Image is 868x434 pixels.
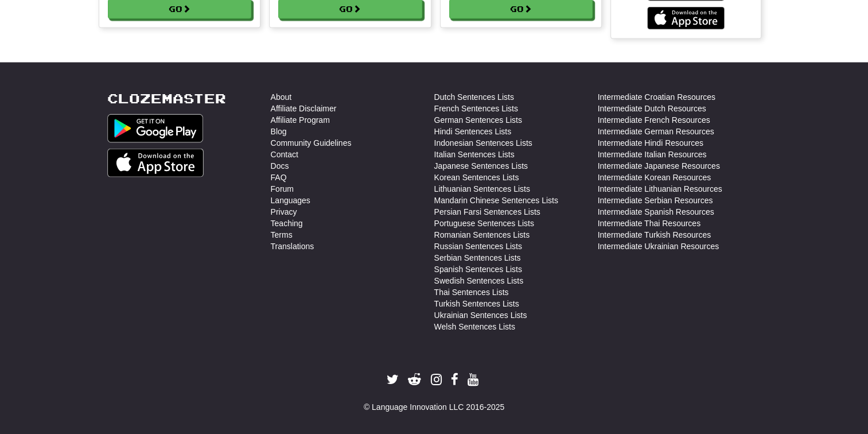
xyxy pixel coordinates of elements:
a: Clozemaster [107,91,226,106]
a: Hindi Sentences Lists [434,126,512,137]
a: About [271,91,292,103]
a: Intermediate Serbian Resources [598,195,713,206]
a: Terms [271,229,293,241]
a: Russian Sentences Lists [434,241,522,252]
a: Portuguese Sentences Lists [434,218,534,229]
a: Languages [271,195,310,206]
a: Intermediate Dutch Resources [598,103,706,114]
a: Affiliate Disclaimer [271,103,337,114]
a: Indonesian Sentences Lists [434,137,532,149]
a: Translations [271,241,314,252]
a: Intermediate Turkish Resources [598,229,711,241]
a: Italian Sentences Lists [434,149,515,160]
a: Lithuanian Sentences Lists [434,183,530,195]
a: Swedish Sentences Lists [434,275,524,286]
a: Intermediate Italian Resources [598,149,707,160]
a: Teaching [271,218,303,229]
a: Intermediate Japanese Resources [598,160,720,172]
a: Contact [271,149,298,160]
a: Privacy [271,206,297,218]
a: Turkish Sentences Lists [434,298,519,309]
a: Romanian Sentences Lists [434,229,530,241]
img: Download_on_the_App_Store_Badge_US-UK_135x40-25178aeef6eb6b83b96f5f2d004eda3bffbb37122de64afbaef7... [647,7,725,30]
div: © Language Innovation LLC 2016-2025 [107,401,761,413]
a: Intermediate French Resources [598,114,710,126]
a: Forum [271,183,294,195]
a: Intermediate Ukrainian Resources [598,241,719,252]
a: German Sentences Lists [434,114,522,126]
a: Spanish Sentences Lists [434,263,522,275]
a: Intermediate German Resources [598,126,714,137]
a: Docs [271,160,289,172]
a: Community Guidelines [271,137,352,149]
a: Intermediate Croatian Resources [598,91,715,103]
a: Intermediate Hindi Resources [598,137,703,149]
a: FAQ [271,172,287,183]
a: Welsh Sentences Lists [434,321,515,332]
a: French Sentences Lists [434,103,518,114]
a: Intermediate Spanish Resources [598,206,714,218]
a: Blog [271,126,287,137]
a: Korean Sentences Lists [434,172,519,183]
img: Get it on Google Play [107,114,204,143]
a: Dutch Sentences Lists [434,91,514,103]
a: Serbian Sentences Lists [434,252,521,263]
a: Affiliate Program [271,114,330,126]
a: Intermediate Korean Resources [598,172,711,183]
a: Persian Farsi Sentences Lists [434,206,540,218]
a: Ukrainian Sentences Lists [434,309,527,321]
a: Mandarin Chinese Sentences Lists [434,195,558,206]
a: Thai Sentences Lists [434,286,509,298]
a: Intermediate Thai Resources [598,218,701,229]
img: Get it on App Store [107,149,204,177]
a: Japanese Sentences Lists [434,160,528,172]
a: Intermediate Lithuanian Resources [598,183,722,195]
